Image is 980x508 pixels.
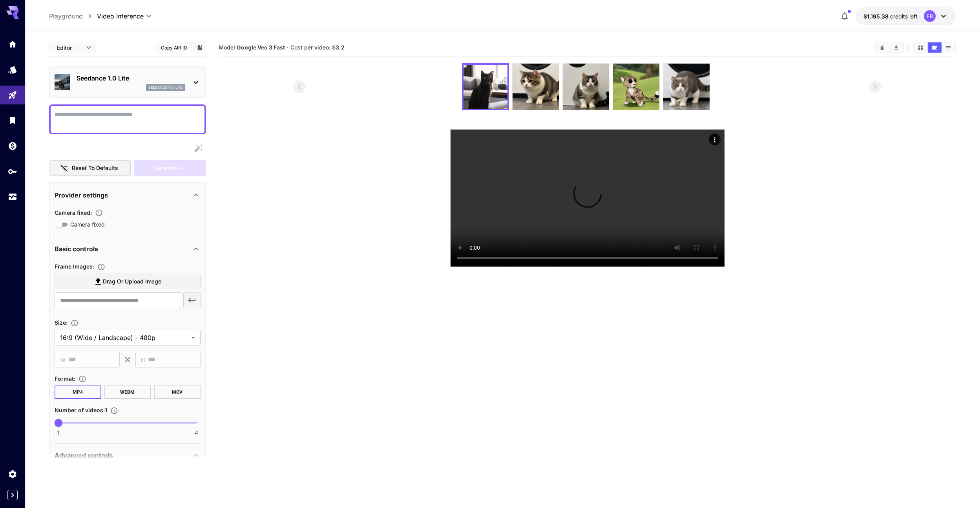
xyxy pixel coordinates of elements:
div: Show videos in grid viewShow videos in video viewShow videos in list view [913,42,956,53]
p: · [287,43,289,52]
button: WEBM [104,386,151,399]
button: Show videos in list view [942,42,955,53]
button: Adjust the dimensions of the generated image by specifying its width and height in pixels, or sel... [68,319,82,327]
button: Download All [889,42,903,53]
span: Camera fixed : [55,209,92,216]
p: Seedance 1.0 Lite [77,73,185,83]
label: Drag or upload image [55,274,201,290]
b: 3.2 [336,44,345,51]
button: Upload frame images. [94,263,108,271]
button: Clear videos [875,42,889,53]
div: Provider settings [55,186,201,205]
div: Seedance 1.0 Liteseedance_1_0_lite [55,70,201,94]
div: Usage [8,192,17,202]
button: MOV [154,386,201,399]
button: Specify how many videos to generate in a single request. Each video generation will be charged se... [107,407,121,415]
span: Model: [219,44,285,51]
div: Playground [8,90,17,100]
p: Provider settings [55,190,108,200]
span: Number of videos : 1 [55,407,107,413]
div: Clear videosDownload All [874,42,904,53]
div: $1,195.38183 [863,12,918,20]
button: Expand sidebar [7,490,18,500]
button: Reset to defaults [49,160,131,176]
button: Show videos in video view [928,42,942,53]
div: Wallet [8,141,17,151]
button: Copy AIR ID [156,42,192,53]
span: $1,195.38 [863,13,890,20]
div: API Keys [8,166,17,176]
div: Basic controls [55,239,201,258]
button: Add to library [196,43,203,52]
div: Models [8,65,17,75]
span: H [141,355,145,364]
nav: breadcrumb [49,11,97,21]
span: Video Inference [97,11,144,21]
span: 4 [195,429,198,437]
span: credits left [890,13,918,20]
div: Settings [8,469,17,479]
span: Cost per video: $ [290,44,345,51]
div: Home [8,39,17,49]
p: seedance_1_0_lite [148,85,182,90]
span: Format : [55,375,75,382]
img: 8nENJgAAAAZJREFUAwD+ZPv2PJMGWQAAAABJRU5ErkJggg== [613,64,659,110]
span: W [60,355,66,364]
a: Playground [49,11,83,21]
span: Camera fixed [70,220,105,228]
button: $1,195.38183FR [856,7,956,25]
span: Frame Images : [55,263,94,270]
img: x2FX0MAAAAGSURBVAMANDOcDtVKt0AAAAAASUVORK5CYII= [663,64,710,110]
span: 16:9 (Wide / Landscape) - 480p [60,333,188,342]
div: Library [8,115,17,125]
img: VIbeAwAAAAZJREFUAwAwERhp7dgbLQAAAABJRU5ErkJggg== [513,64,559,110]
img: 8VRq1uAAAABklEQVQDAKX1MafxNwKbAAAAAElFTkSuQmCC [563,64,609,110]
button: Show videos in grid view [914,42,927,53]
b: Google Veo 3 Fast [237,44,285,51]
span: 1 [57,429,60,437]
div: Advanced controls [55,446,201,465]
span: Editor [57,44,81,52]
span: Drag or upload image [103,277,161,287]
img: 8glSrgAAAAGSURBVAMAzBpwxV95U78AAAAASUVORK5CYII= [464,65,507,109]
div: FR [924,10,936,22]
div: Actions [709,133,721,145]
span: Size : [55,319,68,326]
button: MP4 [55,386,101,399]
button: Choose the file format for the output video. [75,375,89,383]
p: Basic controls [55,244,98,254]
